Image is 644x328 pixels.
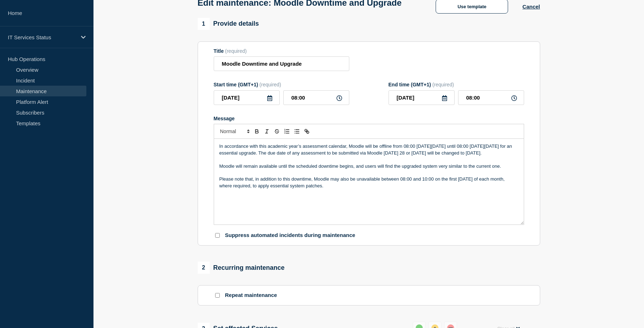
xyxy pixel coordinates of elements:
[215,293,220,298] input: Repeat maintenance
[432,82,454,87] span: (required)
[259,82,281,87] span: (required)
[214,90,280,105] input: YYYY-MM-DD
[225,292,277,299] p: Repeat maintenance
[292,127,302,136] button: Toggle bulleted list
[198,18,210,30] span: 1
[214,82,349,87] div: Start time (GMT+1)
[252,127,262,136] button: Toggle bold text
[225,48,247,54] span: (required)
[522,4,540,10] button: Cancel
[198,262,285,274] div: Recurring maintenance
[262,127,272,136] button: Toggle italic text
[215,233,220,238] input: Suppress automated incidents during maintenance
[302,127,312,136] button: Toggle link
[458,90,524,105] input: HH:MM
[389,90,455,105] input: YYYY-MM-DD
[214,48,349,54] div: Title
[214,56,349,71] input: Title
[214,116,524,121] div: Message
[225,232,355,239] p: Suppress automated incidents during maintenance
[283,90,349,105] input: HH:MM
[219,143,518,156] p: In accordance with this academic year’s assessment calendar, Moodle will be offline from 08:00 [D...
[219,163,518,170] p: Moodle will remain available until the scheduled downtime begins, and users will find the upgrade...
[272,127,282,136] button: Toggle strikethrough text
[214,139,524,224] div: Message
[198,18,259,30] div: Provide details
[219,176,518,189] p: Please note that, in addition to this downtime, Moodle may also be unavailable between 08:00 and ...
[389,82,524,87] div: End time (GMT+1)
[198,262,210,274] span: 2
[8,34,76,40] p: IT Services Status
[282,127,292,136] button: Toggle ordered list
[217,127,252,136] span: Font size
